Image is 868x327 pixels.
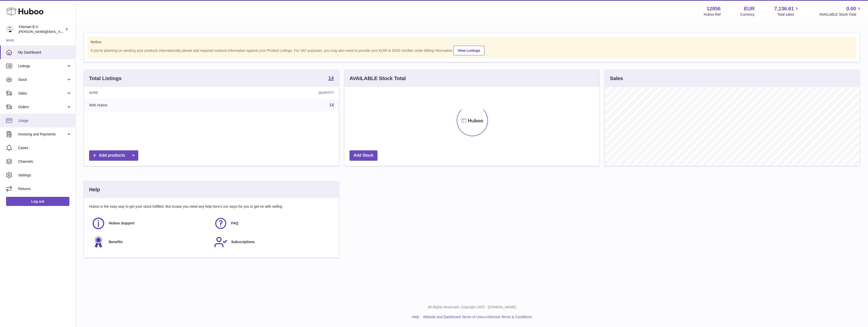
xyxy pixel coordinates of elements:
span: Usage [18,118,72,123]
h3: Help [89,186,100,193]
a: Help [412,315,419,319]
span: 0.00 [846,5,856,12]
a: Subscriptions [214,235,331,249]
a: View Listings [453,46,484,55]
a: Huboo Support [92,217,209,230]
p: All Rights Reserved. Copyright 2025 - [DOMAIN_NAME] [80,305,864,310]
p: Huboo is the easy way to get your stock fulfilled. But incase you need any help here's our ways f... [89,204,334,209]
span: FAQ [231,221,238,226]
span: AVAILABLE Stock Total [819,12,862,17]
span: 7,136.61 [774,5,794,12]
a: 7,136.61 Total sales [774,5,800,17]
div: If you're planning on sending your products internationally please add required customs informati... [91,45,853,55]
td: With Huboo [84,99,219,112]
span: Total sales [777,12,800,17]
span: Sales [18,91,66,96]
span: Benefits [109,240,123,244]
strong: EUR [744,5,754,12]
span: Stock [18,77,66,82]
a: Service Terms & Conditions [489,315,532,319]
a: Log out [6,197,69,206]
a: Benefits [92,235,209,249]
div: Huboo Ref [704,12,721,17]
a: 0.00 AVAILABLE Stock Total [819,5,862,17]
span: My Dashboard [18,50,72,55]
strong: 14 [328,76,334,81]
strong: 12856 [707,5,721,12]
a: 14 [329,103,334,107]
th: Quantity [219,87,339,99]
a: Add products [89,150,138,161]
span: Huboo Support [109,221,134,226]
span: Returns [18,186,72,191]
h3: Total Listings [89,75,122,82]
img: jonathan@leaderoo.com [6,26,14,33]
h3: Sales [610,75,623,82]
h3: AVAILABLE Stock Total [349,75,406,82]
strong: Notice [91,40,853,44]
li: and [421,315,532,319]
span: Settings [18,173,72,178]
a: Website and Dashboard Terms of Use [423,315,482,319]
span: Orders [18,105,66,109]
span: Channels [18,159,72,164]
a: FAQ [214,217,331,230]
a: 14 [328,76,334,82]
span: Invoicing and Payments [18,132,66,137]
span: Cases [18,146,72,150]
a: Add Stock [349,150,377,161]
span: Listings [18,64,66,68]
div: Fitsmart B.V. [19,25,64,34]
th: Name [84,87,219,99]
span: Subscriptions [231,240,255,244]
div: Currency [740,12,755,17]
span: [PERSON_NAME][EMAIL_ADDRESS][DOMAIN_NAME] [19,30,101,34]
